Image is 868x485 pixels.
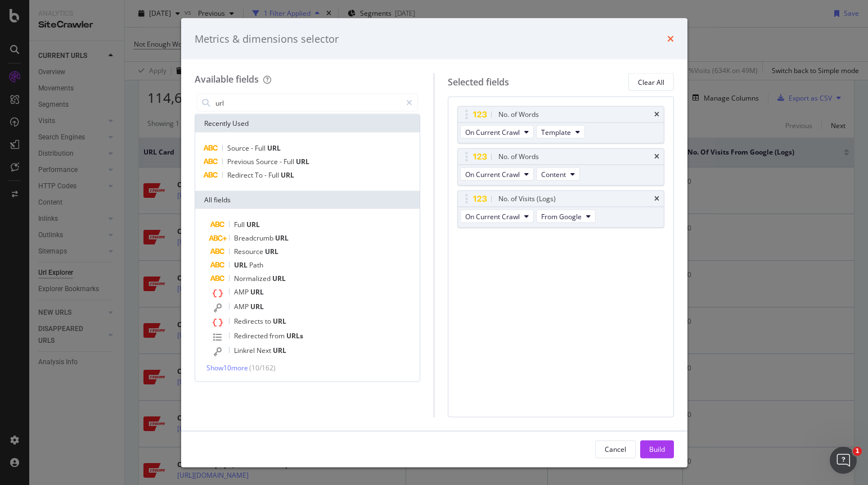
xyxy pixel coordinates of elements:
button: On Current Crawl [460,167,534,181]
span: Full [255,143,267,153]
div: No. of Visits (Logs)timesOn Current CrawlFrom Google [457,191,664,228]
span: - [264,170,268,180]
div: Clear All [638,77,664,87]
span: Redirected [234,331,269,341]
span: - [251,143,255,153]
span: Redirects [234,316,265,326]
button: Build [640,440,674,458]
span: URL [267,143,281,153]
span: On Current Crawl [465,169,520,179]
span: Breadcrumb [234,233,275,243]
div: No. of Visits (Logs) [498,193,556,205]
span: Linkrel [234,346,257,355]
span: Normalized [234,274,272,283]
span: On Current Crawl [465,127,520,137]
span: Redirect [227,170,255,180]
iframe: Intercom live chat [830,447,857,474]
span: Full [268,170,281,180]
div: No. of WordstimesOn Current CrawlContent [457,148,664,186]
span: URL [275,233,289,243]
span: to [265,316,273,326]
button: Clear All [628,73,674,91]
span: Template [541,127,571,137]
span: - [280,157,284,166]
button: Content [536,167,580,181]
div: Build [649,444,665,454]
span: URL [246,220,260,229]
div: All fields [195,191,420,209]
span: URL [250,287,264,297]
div: No. of WordstimesOn Current CrawlTemplate [457,106,664,144]
button: Cancel [595,440,636,458]
span: Content [541,169,566,179]
div: Available fields [195,73,259,85]
span: Previous [227,157,256,166]
div: Recently Used [195,115,420,133]
span: URL [265,247,278,256]
div: Selected fields [448,75,509,88]
div: modal [181,18,687,467]
span: URL [296,157,309,166]
span: URL [273,346,286,355]
span: AMP [234,287,250,297]
div: No. of Words [498,109,539,120]
button: From Google [536,210,596,223]
span: Show 10 more [206,363,248,373]
span: Source [256,157,280,166]
span: Resource [234,247,265,256]
span: From Google [541,211,582,221]
span: Full [234,220,246,229]
span: URL [234,260,249,270]
div: times [654,153,659,160]
span: Path [249,260,263,270]
div: Metrics & dimensions selector [195,31,339,46]
span: from [269,331,286,341]
div: times [654,196,659,202]
span: ( 10 / 162 ) [249,363,276,373]
div: times [667,31,674,46]
span: 1 [853,447,862,456]
input: Search by field name [214,94,402,111]
button: On Current Crawl [460,125,534,139]
span: On Current Crawl [465,211,520,221]
span: Source [227,143,251,153]
div: times [654,111,659,118]
div: No. of Words [498,151,539,162]
span: Next [257,346,273,355]
span: Full [284,157,296,166]
span: URL [273,316,286,326]
button: On Current Crawl [460,210,534,223]
span: To [255,170,264,180]
span: URL [272,274,286,283]
span: URL [281,170,294,180]
span: URL [250,302,264,311]
button: Template [536,125,585,139]
div: Cancel [605,444,626,454]
span: URLs [286,331,303,341]
span: AMP [234,302,250,311]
